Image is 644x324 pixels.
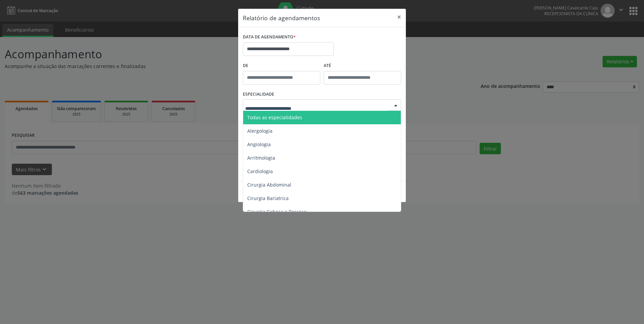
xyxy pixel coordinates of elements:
span: Angiologia [247,141,271,148]
label: De [243,61,320,71]
span: Cirurgia Cabeça e Pescoço [247,208,307,215]
span: Alergologia [247,128,272,134]
label: DATA DE AGENDAMENTO [243,32,296,42]
span: Arritmologia [247,155,275,161]
span: Cirurgia Abdominal [247,182,291,188]
label: ESPECIALIDADE [243,89,274,100]
button: Close [392,9,406,25]
h5: Relatório de agendamentos [243,13,320,22]
span: Cirurgia Bariatrica [247,195,289,201]
span: Cardiologia [247,168,273,174]
span: Todas as especialidades [247,114,302,121]
label: ATÉ [324,61,401,71]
